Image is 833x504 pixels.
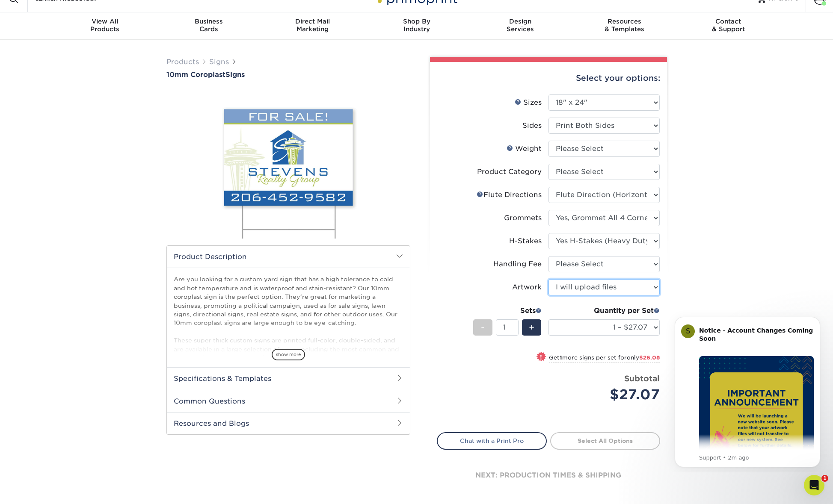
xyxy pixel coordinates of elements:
h2: Common Questions [167,390,410,412]
div: & Support [676,18,780,33]
h2: Specifications & Templates [167,367,410,389]
div: Weight [507,144,542,154]
div: Services [468,18,572,33]
iframe: Intercom live chat [804,475,824,495]
div: Sets [473,306,542,316]
span: ! [540,353,542,362]
h2: Product Description [167,246,410,268]
a: Direct MailMarketing [261,12,365,40]
div: Sides [522,121,542,131]
span: Resources [572,18,676,25]
div: Product Category [477,167,542,177]
div: Select your options: [437,62,660,94]
div: Grommets [504,213,542,223]
div: Cards [157,18,261,33]
a: View AllProducts [53,12,157,40]
a: Shop ByIndustry [365,12,468,40]
strong: Subtotal [624,374,660,383]
span: 1 [821,475,828,482]
span: Contact [676,18,780,25]
span: Business [157,18,261,25]
a: Select All Options [550,432,660,449]
div: Sizes [515,97,542,108]
iframe: Intercom notifications message [662,309,833,472]
h2: Resources and Blogs [167,412,410,434]
a: Signs [209,58,229,66]
span: + [529,321,534,334]
a: BusinessCards [157,12,261,40]
span: Direct Mail [261,18,365,25]
span: only [627,354,660,361]
span: - [481,321,485,334]
small: Get more signs per set for [549,354,660,363]
span: 10mm Coroplast [166,71,225,79]
div: next: production times & shipping [437,450,660,501]
strong: 1 [560,354,562,361]
div: Products [53,18,157,33]
div: Artwork [512,282,542,292]
span: $26.08 [639,354,660,361]
div: Industry [365,18,468,33]
img: 10mm Coroplast 01 [166,83,410,245]
div: & Templates [572,18,676,33]
a: Resources& Templates [572,12,676,40]
a: DesignServices [468,12,572,40]
p: Are you looking for a custom yard sign that has a high tolerance to cold and hot temperature and ... [174,275,403,440]
span: show more [272,349,305,360]
span: Shop By [365,18,468,25]
div: Quantity per Set [548,306,660,316]
div: Handling Fee [493,259,542,269]
h1: Signs [166,71,410,79]
a: 10mm CoroplastSigns [166,71,410,79]
div: H-Stakes [509,236,542,246]
span: View All [53,18,157,25]
div: Flute Directions [477,190,542,200]
a: Products [166,58,199,66]
a: Chat with a Print Pro [437,432,547,449]
div: $27.07 [555,384,660,405]
div: Marketing [261,18,365,33]
span: Design [468,18,572,25]
a: Contact& Support [676,12,780,40]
